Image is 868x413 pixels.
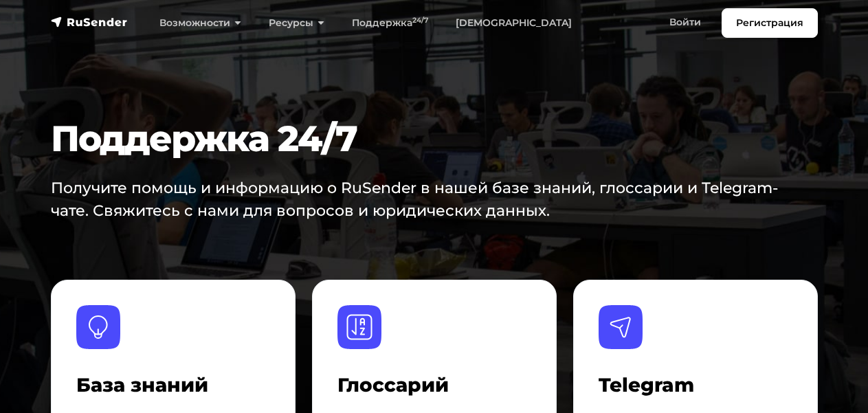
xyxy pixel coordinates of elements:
a: Регистрация [722,8,818,38]
a: Возможности [146,9,255,37]
h4: База знаний [76,374,270,397]
a: [DEMOGRAPHIC_DATA] [442,9,586,37]
img: RuSender [51,15,128,29]
a: Ресурсы [255,9,338,37]
a: Войти [656,8,715,36]
img: База знаний [76,305,120,349]
p: Получите помощь и информацию о RuSender в нашей базе знаний, глоссарии и Telegram-чате. Свяжитесь... [51,177,782,222]
a: Поддержка24/7 [338,9,442,37]
h1: Поддержка 24/7 [51,118,818,160]
img: Глоссарий [337,305,381,349]
h4: Глоссарий [337,374,531,397]
img: Telegram [599,305,643,349]
h4: Telegram [599,374,792,397]
sup: 24/7 [412,16,428,25]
